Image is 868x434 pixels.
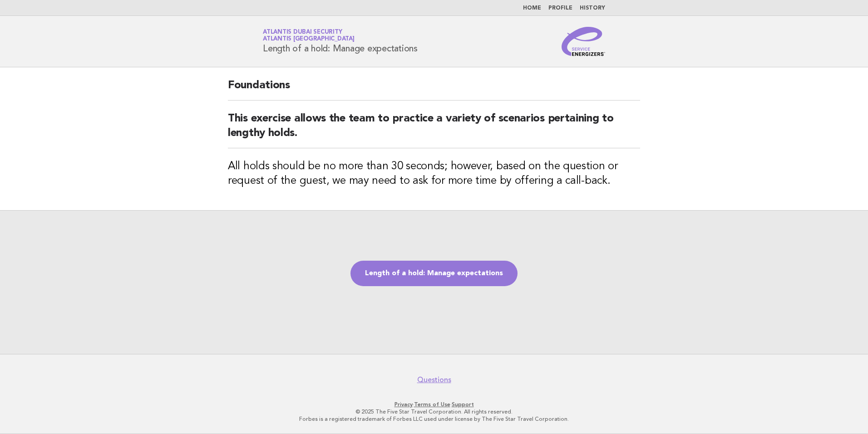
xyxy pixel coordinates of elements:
[414,401,450,408] a: Terms of Use
[417,375,451,384] a: Questions
[156,401,712,408] p: · ·
[156,415,712,423] p: Forbes is a registered trademark of Forbes LLC used under license by The Five Star Travel Corpora...
[580,5,605,11] a: History
[548,5,572,11] a: Profile
[452,401,474,408] a: Support
[228,111,640,148] h2: This exercise allows the team to practice a variety of scenarios pertaining to lengthy holds.
[228,159,640,188] h3: All holds should be no more than 30 seconds; however, based on the question or request of the gue...
[350,261,518,286] a: Length of a hold: Manage expectations
[156,408,712,415] p: © 2025 The Five Star Travel Corporation. All rights reserved.
[562,27,605,56] img: Service Energizers
[263,30,418,53] h1: Length of a hold: Manage expectations
[263,36,355,42] span: Atlantis [GEOGRAPHIC_DATA]
[523,5,541,11] a: Home
[228,78,640,101] h2: Foundations
[395,401,413,408] a: Privacy
[263,29,355,42] a: Atlantis Dubai SecurityAtlantis [GEOGRAPHIC_DATA]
